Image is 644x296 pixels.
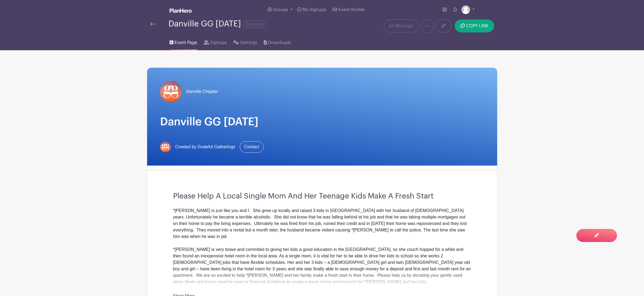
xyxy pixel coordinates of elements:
span: Signups [210,39,227,46]
span: Created by Grateful Gatherings [175,144,235,150]
span: Event Invites [338,8,365,12]
a: Signups [204,33,227,50]
img: default-ce2991bfa6775e67f084385cd625a349d9dcbb7a52a09fb2fda1e96e2d18dcdb.png [461,5,470,14]
div: Danville GG [DATE] [169,19,266,28]
img: logo_white-6c42ec7e38ccf1d336a20a19083b03d10ae64f83f12c07503d8b9e83406b4c7d.svg [170,8,192,13]
div: *[PERSON_NAME] is just like you and I. She grew up locally and raised 3 kids in [GEOGRAPHIC_DATA]... [173,207,471,240]
span: COPY LINK [466,24,488,28]
button: COPY LINK [455,19,494,32]
h1: Danville GG [DATE] [160,115,484,128]
span: My Signups [302,8,326,12]
span: Groups [273,8,288,12]
span: Settings [240,39,257,46]
img: back-arrow-29a5d9b10d5bd6ae65dc969a981735edf675c4d7a1fe02e03b50dbd4ba3cdb55.svg [150,22,156,26]
a: Contact [240,141,264,153]
a: Event Page [170,33,197,50]
a: Settings [233,33,257,50]
h3: Please Help A Local Single Mom And Her Teenage Kids Make A Fresh Start [173,192,471,201]
a: Message [384,19,418,32]
span: Message [395,23,413,29]
a: Downloads [264,33,291,50]
span: Danville Chapter [186,88,218,95]
img: gg-logo-planhero-final.png [160,142,171,152]
span: Event Page [174,39,197,46]
span: Downloads [268,39,291,46]
div: *[PERSON_NAME] is very brave and commited to giving her kids a good education in the [GEOGRAPHIC_... [173,246,471,285]
img: gg-logo-planhero-final.png [160,81,182,102]
span: Ongoing [243,21,266,28]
